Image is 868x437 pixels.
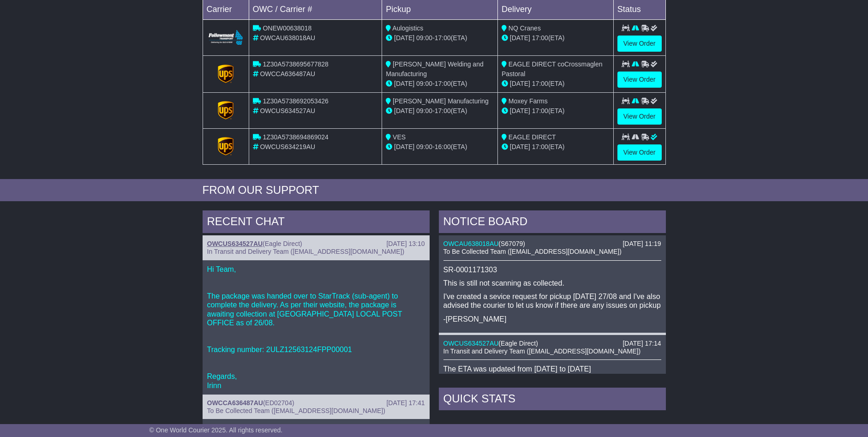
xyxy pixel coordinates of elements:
p: SR-0001171303 [443,265,661,274]
span: 17:00 [532,34,548,42]
a: OWCUS634527AU [207,240,263,247]
span: VES [393,133,406,141]
span: 17:00 [532,143,548,150]
span: OWCUS634219AU [260,143,315,150]
div: [DATE] 17:14 [623,340,661,347]
span: 09:00 [416,80,432,87]
div: FROM OUR SUPPORT [203,184,666,197]
a: OWCAU638018AU [443,240,499,247]
div: ( ) [207,399,425,407]
span: OWCAU638018AU [260,34,315,42]
span: Aulogistics [392,24,423,32]
div: [DATE] 11:19 [623,240,661,248]
p: The ETA was updated from [DATE] to [DATE] [443,365,661,373]
span: EAGLE DIRECT [509,133,556,141]
div: ( ) [443,340,661,347]
span: In Transit and Delivery Team ([EMAIL_ADDRESS][DOMAIN_NAME]) [207,248,405,255]
div: NOTICE BOARD [439,210,666,235]
span: ONEW00638018 [263,24,311,32]
span: In Transit and Delivery Team ([EMAIL_ADDRESS][DOMAIN_NAME]) [443,347,641,355]
span: 17:00 [435,34,451,42]
span: EAGLE DIRECT coCrossmaglen Pastoral [502,60,602,78]
span: Eagle Direct [265,240,300,247]
p: -[PERSON_NAME] [443,315,661,323]
span: [DATE] [394,80,414,87]
span: 1Z30A5738695677828 [263,60,328,68]
a: OWCCA636487AU [207,399,263,407]
span: 16:00 [435,143,451,150]
img: GetCarrierServiceLogo [218,65,233,83]
span: 09:00 [416,107,432,114]
div: (ETA) [502,79,610,89]
span: OWCUS634527AU [260,107,315,114]
span: 09:00 [416,143,432,150]
span: [DATE] [510,34,530,42]
span: [DATE] [394,34,414,42]
span: 1Z30A5738692053426 [263,97,328,105]
div: (ETA) [502,33,610,43]
span: 09:00 [416,34,432,42]
span: 17:00 [532,80,548,87]
span: [DATE] [394,107,414,114]
td: Deliveries [439,413,666,436]
span: 17:00 [532,107,548,114]
span: To Be Collected Team ([EMAIL_ADDRESS][DOMAIN_NAME]) [443,248,622,255]
div: - (ETA) [386,79,494,89]
span: [PERSON_NAME] Welding and Manufacturing [386,60,484,78]
img: GetCarrierServiceLogo [218,137,233,156]
span: [DATE] [510,107,530,114]
span: S67079 [501,240,523,247]
p: Regards, Irinn [207,372,425,389]
a: View Order [617,72,662,88]
span: Moxey Farms [509,97,548,105]
div: - (ETA) [386,33,494,43]
p: The package was handed over to StarTrack (sub-agent) to complete the delivery. As per their websi... [207,292,425,327]
span: © One World Courier 2025. All rights reserved. [150,426,283,434]
span: Eagle Direct [501,340,536,347]
a: View Order [617,108,662,125]
div: (ETA) [502,142,610,152]
span: ED02704 [265,399,292,407]
p: Tracking number: 2ULZ12563124FPP00001 [207,345,425,354]
span: 17:00 [435,80,451,87]
span: To Be Collected Team ([EMAIL_ADDRESS][DOMAIN_NAME]) [207,407,385,414]
span: 17:00 [435,107,451,114]
div: - (ETA) [386,142,494,152]
div: ( ) [207,240,425,248]
p: I've created a sevice request for pickup [DATE] 27/08 and I've also advised the courier to let us... [443,292,661,310]
div: [DATE] 17:41 [386,399,425,407]
span: [DATE] [510,80,530,87]
img: GetCarrierServiceLogo [218,101,233,120]
div: [DATE] 13:10 [386,240,425,248]
span: [DATE] [510,143,530,150]
span: NQ Cranes [509,24,541,32]
div: ( ) [443,240,661,248]
span: [PERSON_NAME] Manufacturing [393,97,489,105]
p: This is still not scanning as collected. [443,279,661,287]
a: View Order [617,36,662,52]
span: [DATE] [394,143,414,150]
div: - (ETA) [386,106,494,116]
a: OWCUS634527AU [443,340,499,347]
img: Followmont_Transport.png [209,30,243,45]
span: 1Z30A5738694869024 [263,133,328,141]
div: Quick Stats [439,388,666,413]
div: (ETA) [502,106,610,116]
div: RECENT CHAT [203,210,430,235]
a: View Order [617,144,662,161]
p: Hi Team, [207,265,425,274]
span: OWCCA636487AU [260,70,315,78]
